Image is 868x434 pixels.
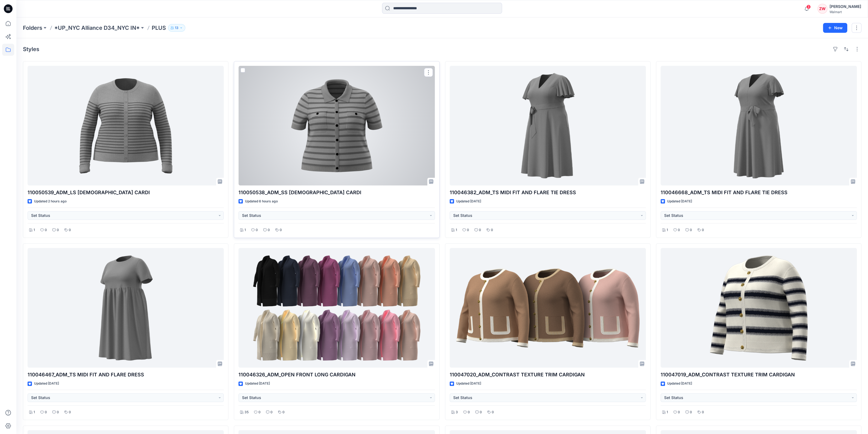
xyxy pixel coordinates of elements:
[678,227,680,233] p: 0
[34,409,35,415] p: 1
[456,381,481,386] p: Updated [DATE]
[238,66,435,185] a: 110050538_ADM_SS LADY CARDI
[450,371,646,379] p: 110047020_ADM_CONTRAST TEXTURE TRIM CARDIGAN
[258,409,261,415] p: 0
[690,227,692,233] p: 0
[678,409,680,415] p: 0
[450,248,646,368] a: 110047020_ADM_CONTRAST TEXTURE TRIM CARDIGAN
[702,227,704,233] p: 0
[667,227,668,233] p: 1
[456,409,458,415] p: 3
[244,227,246,233] p: 1
[830,3,861,10] div: [PERSON_NAME]
[245,381,270,386] p: Updated [DATE]
[23,46,39,52] h4: Styles
[34,381,59,386] p: Updated [DATE]
[28,248,224,368] a: 110046467_ADM_TS MIDI FIT AND FLARE DRESS
[34,227,35,233] p: 1
[34,199,67,204] p: Updated 2 hours ago
[238,189,435,196] p: 110050538_ADM_SS [DEMOGRAPHIC_DATA] CARDI
[661,371,857,379] p: 110047019_ADM_CONTRAST TEXTURE TRIM CARDIGAN
[491,227,493,233] p: 0
[667,381,692,386] p: Updated [DATE]
[54,24,140,32] a: *UP_NYC Alliance D34_NYC IN*
[256,227,258,233] p: 0
[450,189,646,196] p: 110046382_ADM_TS MIDI FIT AND FLARE TIE DRESS
[57,227,59,233] p: 0
[45,227,47,233] p: 0
[152,24,166,32] p: PLUS
[806,5,811,9] span: 3
[28,371,224,379] p: 110046467_ADM_TS MIDI FIT AND FLARE DRESS
[238,371,435,379] p: 110046326_ADM_OPEN FRONT LONG CARDIGAN
[28,66,224,185] a: 110050539_ADM_LS LADY CARDI
[270,409,273,415] p: 0
[245,199,278,204] p: Updated 6 hours ago
[690,409,692,415] p: 0
[480,409,482,415] p: 0
[661,189,857,196] p: 110046668_ADM_TS MIDI FIT AND FLARE TIE DRESS
[818,4,827,14] div: ZW
[450,66,646,185] a: 110046382_ADM_TS MIDI FIT AND FLARE TIE DRESS
[238,248,435,368] a: 110046326_ADM_OPEN FRONT LONG CARDIGAN
[661,66,857,185] a: 110046668_ADM_TS MIDI FIT AND FLARE TIE DRESS
[830,10,861,14] div: Walmart
[479,227,481,233] p: 0
[282,409,285,415] p: 0
[492,409,494,415] p: 0
[823,23,847,33] button: New
[667,199,692,204] p: Updated [DATE]
[661,248,857,368] a: 110047019_ADM_CONTRAST TEXTURE TRIM CARDIGAN
[244,409,249,415] p: 35
[456,227,457,233] p: 1
[69,409,71,415] p: 0
[168,24,185,32] button: 13
[69,227,71,233] p: 0
[45,409,47,415] p: 0
[667,409,668,415] p: 1
[702,409,704,415] p: 0
[268,227,270,233] p: 0
[28,189,224,196] p: 110050539_ADM_LS [DEMOGRAPHIC_DATA] CARDI
[175,25,178,31] p: 13
[23,24,42,32] a: Folders
[468,409,470,415] p: 0
[456,199,481,204] p: Updated [DATE]
[57,409,59,415] p: 0
[280,227,282,233] p: 0
[467,227,469,233] p: 0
